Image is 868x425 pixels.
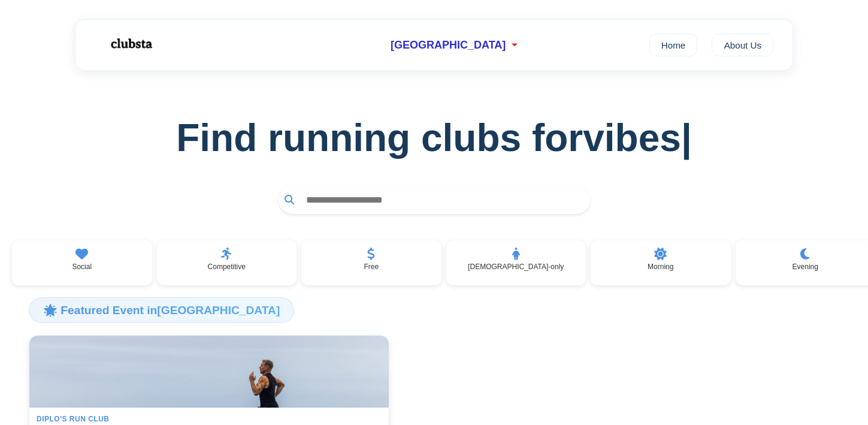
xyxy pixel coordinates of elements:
p: [DEMOGRAPHIC_DATA]-only [468,263,564,271]
p: Evening [793,263,818,271]
span: | [681,116,692,159]
div: Diplo's Run Club [37,415,382,423]
img: Logo [95,29,167,59]
a: Home [649,34,698,56]
h1: Find running clubs for [19,116,849,160]
p: Social [72,263,92,271]
h3: 🌟 Featured Event in [GEOGRAPHIC_DATA] [29,297,294,322]
a: About Us [712,34,773,56]
p: Competitive [208,263,246,271]
span: vibes [583,116,692,160]
img: Diplo's Run Club San Francisco [29,336,389,408]
p: Morning [648,263,673,271]
span: [GEOGRAPHIC_DATA] [391,39,506,52]
p: Free [364,263,379,271]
